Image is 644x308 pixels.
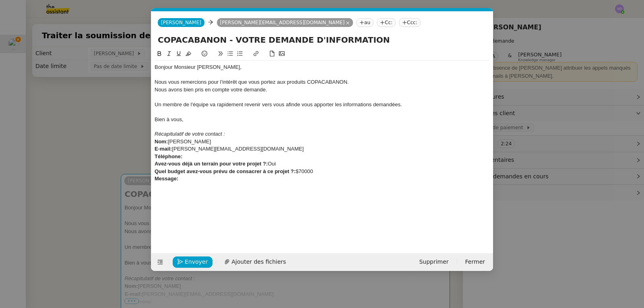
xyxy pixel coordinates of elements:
span: [PERSON_NAME] [161,20,201,25]
nz-tag: Ccc: [399,18,421,27]
div: [PERSON_NAME][EMAIL_ADDRESS][DOMAIN_NAME] [155,145,490,153]
span: Envoyer [185,257,208,267]
span: de vous apporter les informations demandées. [294,101,402,107]
input: Subject [158,34,487,46]
div: Un membre de l'équipe va rapidement revenir vers vous afin [155,101,490,108]
span: Fermer [465,257,485,267]
strong: Nom: [155,138,168,145]
div: $70000 [155,168,490,175]
button: Fermer [460,256,490,268]
em: Récapitulatif de votre contact : [155,131,225,137]
span: Ajouter des fichiers [231,257,286,267]
button: Envoyer [173,256,213,268]
span: Supprimer [419,257,448,267]
div: Bien à vous, [155,116,490,123]
nz-tag: [PERSON_NAME][EMAIL_ADDRESS][DOMAIN_NAME] [217,18,353,27]
button: Ajouter des fichiers [219,256,291,268]
button: Supprimer [414,256,453,268]
strong: E-mail: [155,146,172,152]
div: Bonjour Monsieur [PERSON_NAME], [155,64,490,71]
div: [PERSON_NAME] [155,138,490,145]
strong: Téléphone: [155,153,182,159]
div: Nous vous remercions pour l’intérêt que vous portez aux produits COPACABANON. [155,79,490,86]
nz-tag: Cc: [377,18,396,27]
strong: Message: [155,176,178,182]
div: Oui [155,160,490,167]
div: Nous avons bien pris en compte votre demande. [155,86,490,93]
nz-tag: au [356,18,374,27]
strong: Avez-vous déjà un terrain pour votre projet ?: [155,161,268,167]
strong: Quel budget avez-vous prévu de consacrer à ce projet ?: [155,168,295,174]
